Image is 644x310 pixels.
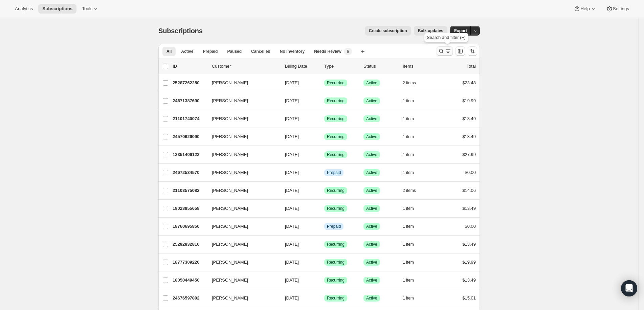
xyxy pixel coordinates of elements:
button: Create new view [357,47,368,56]
div: 12351406122[PERSON_NAME][DATE]SuccessRecurringSuccessActive1 item$27.99 [173,150,476,159]
p: Customer [212,63,280,70]
p: 18050449450 [173,277,206,284]
span: $13.49 [462,116,476,121]
span: Help [580,6,590,12]
span: Active [366,224,377,229]
button: Help [570,4,600,14]
span: Active [366,116,377,121]
button: 2 items [403,78,423,88]
span: $15.01 [462,295,476,301]
span: 1 item [403,206,414,211]
span: Bulk updates [418,28,443,34]
button: Tools [78,4,103,14]
div: 24672534570[PERSON_NAME][DATE]InfoPrepaidSuccessActive1 item$0.00 [173,168,476,177]
button: [PERSON_NAME] [208,293,275,304]
button: 1 item [403,240,421,249]
button: 1 item [403,275,421,285]
span: [DATE] [285,206,299,211]
span: Export [454,28,467,34]
p: Billing Date [285,63,319,70]
span: Prepaid [203,49,218,54]
span: Active [366,260,377,265]
span: [DATE] [285,295,299,301]
span: [DATE] [285,188,299,193]
p: ID [173,63,206,70]
p: 12351406122 [173,151,206,158]
div: 18777309226[PERSON_NAME][DATE]SuccessRecurringSuccessActive1 item$19.99 [173,258,476,267]
p: 21103575082 [173,187,206,194]
span: Recurring [327,98,345,104]
button: Bulk updates [414,26,447,36]
span: 1 item [403,98,414,104]
span: 1 item [403,224,414,229]
span: [DATE] [285,80,299,85]
span: 1 item [403,134,414,139]
button: [PERSON_NAME] [208,149,275,160]
div: Open Intercom Messenger [621,280,637,296]
span: Active [366,206,377,211]
span: [DATE] [285,116,299,121]
span: Active [366,242,377,247]
p: 24672534570 [173,169,206,176]
span: $19.99 [462,260,476,265]
span: Active [366,278,377,283]
div: 24570626090[PERSON_NAME][DATE]SuccessRecurringSuccessActive1 item$13.49 [173,132,476,141]
span: 1 item [403,242,414,247]
span: $13.49 [462,242,476,247]
span: Active [366,152,377,157]
button: [PERSON_NAME] [208,203,275,214]
span: Active [366,98,377,104]
button: 1 item [403,150,421,159]
span: 1 item [403,170,414,175]
div: 21103575082[PERSON_NAME][DATE]SuccessRecurringSuccessActive2 items$14.06 [173,186,476,195]
span: Recurring [327,152,345,157]
div: Items [403,63,437,70]
div: 25287262250[PERSON_NAME][DATE]SuccessRecurringSuccessActive2 items$23.48 [173,78,476,88]
button: 1 item [403,293,421,303]
p: Total [467,63,476,70]
span: $19.99 [462,98,476,103]
span: [PERSON_NAME] [212,151,248,158]
span: Recurring [327,242,345,247]
span: Active [366,188,377,193]
div: 21101740074[PERSON_NAME][DATE]SuccessRecurringSuccessActive1 item$13.49 [173,114,476,124]
span: Recurring [327,295,345,301]
button: 1 item [403,204,421,213]
span: 1 item [403,295,414,301]
button: [PERSON_NAME] [208,275,275,286]
span: Active [366,295,377,301]
span: [PERSON_NAME] [212,259,248,266]
button: [PERSON_NAME] [208,131,275,142]
span: $13.49 [462,278,476,283]
span: Create subscription [369,28,407,34]
span: $27.99 [462,152,476,157]
p: 18760695850 [173,223,206,230]
button: 2 items [403,186,423,195]
p: 24671387690 [173,97,206,104]
button: [PERSON_NAME] [208,257,275,268]
span: Analytics [15,6,33,12]
span: Recurring [327,206,345,211]
p: 24676597802 [173,295,206,302]
button: [PERSON_NAME] [208,239,275,250]
span: [PERSON_NAME] [212,80,248,86]
div: 18050449450[PERSON_NAME][DATE]SuccessRecurringSuccessActive1 item$13.49 [173,275,476,285]
button: Settings [602,4,633,14]
span: [PERSON_NAME] [212,241,248,248]
button: Sort the results [468,46,477,56]
button: [PERSON_NAME] [208,95,275,106]
button: Create subscription [365,26,411,36]
div: 18760695850[PERSON_NAME][DATE]InfoPrepaidSuccessActive1 item$0.00 [173,222,476,231]
span: Needs Review [314,49,341,54]
span: [PERSON_NAME] [212,115,248,122]
span: 2 items [403,80,416,86]
span: [DATE] [285,242,299,247]
span: [DATE] [285,134,299,139]
span: [PERSON_NAME] [212,169,248,176]
button: [PERSON_NAME] [208,77,275,88]
span: Paused [227,49,242,54]
div: 19023855658[PERSON_NAME][DATE]SuccessRecurringSuccessActive1 item$13.49 [173,204,476,213]
span: [DATE] [285,170,299,175]
span: [PERSON_NAME] [212,187,248,194]
span: [PERSON_NAME] [212,295,248,302]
